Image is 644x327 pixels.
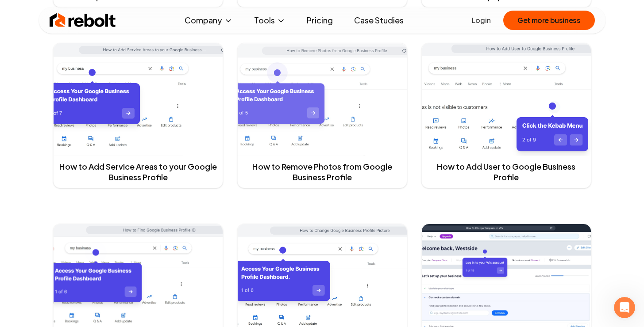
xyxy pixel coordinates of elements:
[241,161,403,183] a: How to Remove Photos from Google Business Profile
[347,11,411,29] a: Case Studies
[503,11,594,30] button: Get more business
[472,15,491,26] a: Login
[50,11,116,29] img: Rebolt Logo
[614,297,635,318] iframe: Intercom live chat
[300,11,340,29] a: Pricing
[57,161,219,183] a: How to Add Service Areas to your Google Business Profile
[422,43,591,156] img: tutorial cover image
[425,161,587,183] a: How to Add User to Google Business Profile
[177,11,240,29] button: Company
[54,43,223,156] img: tutorial cover image
[247,11,293,29] button: Tools
[238,43,407,156] img: tutorial cover image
